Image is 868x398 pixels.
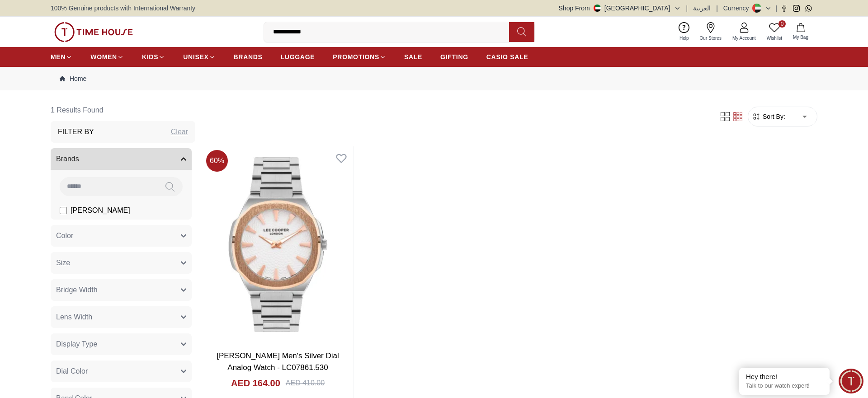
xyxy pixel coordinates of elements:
p: Talk to our watch expert! [746,382,823,390]
a: Our Stores [694,20,727,43]
span: 100% Genuine products with International Warranty [51,4,195,13]
div: Hey there! [746,372,823,381]
a: CASIO SALE [486,49,528,65]
span: 0 [778,20,786,28]
div: Clear [171,126,188,137]
input: [PERSON_NAME] [60,207,67,214]
button: Brands [51,148,192,170]
a: MEN [51,49,72,65]
span: 60 % [206,150,228,172]
a: WOMEN [90,49,124,65]
span: | [716,4,718,13]
span: Bridge Width [56,285,98,295]
div: Currency [723,4,753,13]
span: CASIO SALE [486,52,528,61]
img: United Arab Emirates [594,5,601,12]
a: Help [674,20,694,43]
button: My Bag [788,21,814,42]
span: MEN [51,52,66,61]
a: Whatsapp [805,5,812,12]
button: Lens Width [51,306,192,328]
a: KIDS [142,49,165,65]
span: WOMEN [90,52,117,61]
a: SALE [404,49,422,65]
h6: 1 Results Found [51,99,195,121]
span: LUGGAGE [281,52,315,61]
span: Help [676,35,693,42]
a: 0Wishlist [761,20,788,43]
span: Size [56,258,70,268]
span: [PERSON_NAME] [71,205,130,216]
button: Size [51,252,192,274]
span: GIFTING [440,52,468,61]
a: Facebook [781,5,788,12]
h4: AED 164.00 [231,377,280,389]
button: Dial Color [51,361,192,382]
span: Dial Color [56,366,88,377]
span: Wishlist [763,35,786,42]
span: My Account [729,35,759,42]
span: KIDS [142,52,158,61]
a: Home [60,74,86,83]
div: AED 410.00 [286,378,325,389]
img: Lee Cooper Men's Silver Dial Analog Watch - LC07861.530 [203,146,353,343]
button: Bridge Width [51,279,192,301]
span: Brands [56,154,79,164]
a: LUGGAGE [281,49,315,65]
span: Display Type [56,339,97,350]
span: | [686,4,688,13]
button: Color [51,225,192,247]
span: BRANDS [234,52,263,61]
a: [PERSON_NAME] Men's Silver Dial Analog Watch - LC07861.530 [217,351,339,372]
span: Lens Width [56,312,92,323]
a: GIFTING [440,49,468,65]
button: Sort By: [752,112,785,121]
a: UNISEX [183,49,215,65]
a: PROMOTIONS [333,49,386,65]
span: SALE [404,52,422,61]
button: Shop From[GEOGRAPHIC_DATA] [559,4,681,13]
button: Display Type [51,333,192,355]
span: UNISEX [183,52,208,61]
div: Chat Widget [839,369,863,393]
img: ... [54,22,133,42]
span: Color [56,230,73,241]
span: PROMOTIONS [333,52,379,61]
a: Instagram [793,5,800,12]
span: | [775,4,777,13]
a: BRANDS [234,49,263,65]
span: My Bag [789,34,812,41]
span: Sort By: [761,112,785,121]
nav: Breadcrumb [51,67,817,90]
h3: Filter By [58,126,94,137]
span: Our Stores [696,35,725,42]
button: العربية [693,4,711,13]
